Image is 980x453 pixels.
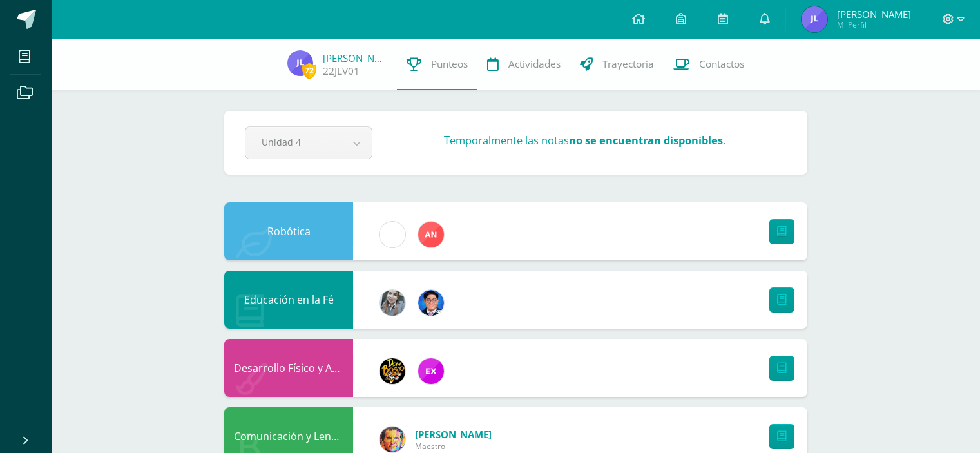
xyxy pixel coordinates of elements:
span: 72 [302,63,316,79]
strong: no se encuentran disponibles [569,133,723,148]
span: Contactos [699,57,744,71]
img: 038ac9c5e6207f3bea702a86cda391b3.png [418,290,444,316]
img: 35a1f8cfe552b0525d1a6bbd90ff6c8c.png [418,222,444,247]
span: Punteos [431,57,468,71]
span: Maestro [415,441,492,452]
h3: Temporalmente las notas . [444,133,725,148]
img: cae4b36d6049cd6b8500bd0f72497672.png [380,222,405,247]
img: c8171e3a580fd0c6cc38c83da421ba74.png [287,50,313,76]
a: 22JLV01 [323,64,360,78]
div: Robótica [224,202,353,260]
a: [PERSON_NAME] [323,52,387,64]
img: 21dcd0747afb1b787494880446b9b401.png [380,358,405,384]
img: c8171e3a580fd0c6cc38c83da421ba74.png [802,6,827,32]
span: Actividades [508,57,561,71]
div: Educación en la Fé [224,271,353,329]
a: Unidad 4 [245,127,372,159]
span: Trayectoria [602,57,654,71]
img: cba4c69ace659ae4cf02a5761d9a2473.png [380,290,405,316]
span: Mi Perfil [837,19,911,30]
a: Punteos [397,39,477,90]
img: 49d5a75e1ce6d2edc12003b83b1ef316.png [380,427,405,452]
span: [PERSON_NAME] [837,8,911,21]
a: Contactos [664,39,754,90]
a: Actividades [477,39,570,90]
img: ce84f7dabd80ed5f5aa83b4480291ac6.png [418,358,444,384]
a: Trayectoria [570,39,664,90]
div: Desarrollo Físico y Artístico [224,339,353,397]
span: [PERSON_NAME] [415,428,492,441]
span: Unidad 4 [262,127,325,157]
